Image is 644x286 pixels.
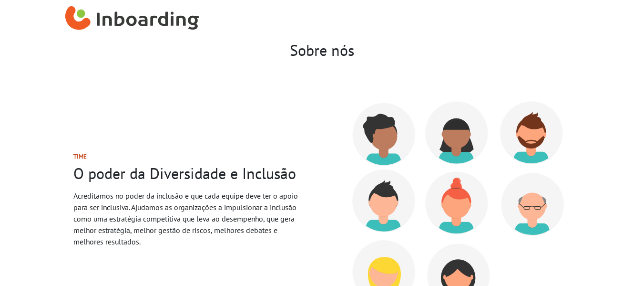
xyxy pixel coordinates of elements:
[65,4,200,37] a: Inboarding Home Page
[73,153,299,160] h1: Time
[58,41,587,59] h2: Sobre nós
[73,164,299,182] h2: O poder da Diversidade e Inclusão
[73,190,299,247] p: Acreditamos no poder da inclusão e que cada equipe deve ter o apoio para ser inclusiva. Ajudamos ...
[65,6,200,35] img: Inboarding Home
